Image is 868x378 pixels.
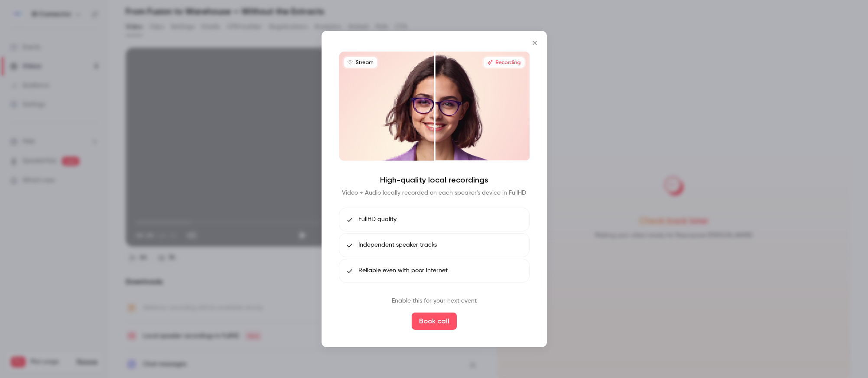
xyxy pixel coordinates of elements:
button: Close [526,34,543,52]
p: Enable this for your next event [392,297,477,306]
span: Independent speaker tracks [358,241,437,250]
h4: High-quality local recordings [380,175,488,185]
span: Reliable even with poor internet [358,266,448,275]
span: FullHD quality [358,215,397,224]
p: Video + Audio locally recorded on each speaker's device in FullHD [342,189,526,197]
button: Book call [412,313,457,330]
